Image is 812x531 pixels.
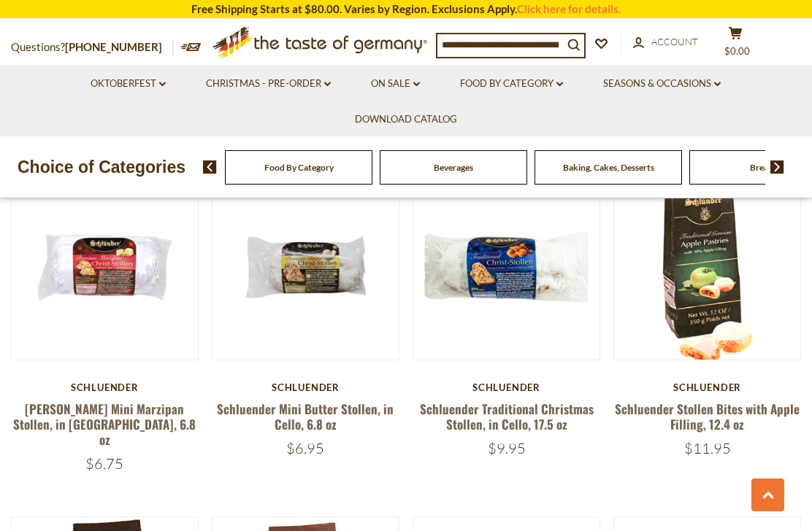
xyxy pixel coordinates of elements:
span: $6.75 [85,454,123,473]
a: Account [633,34,698,50]
a: Beverages [434,162,473,173]
button: $0.00 [713,26,757,63]
a: On Sale [371,76,420,92]
div: Schluender [11,381,199,393]
img: Schluender Traditional Christmas Stollen, in Cello, 17.5 oz [413,174,600,360]
span: $0.00 [724,45,750,57]
a: Christmas - PRE-ORDER [206,76,331,92]
a: Download Catalog [355,112,457,128]
span: $11.95 [684,439,731,457]
a: [PHONE_NUMBER] [65,40,162,53]
div: Schluender [212,381,399,393]
div: Schluender [613,381,801,393]
a: [PERSON_NAME] Mini Marzipan Stollen, in [GEOGRAPHIC_DATA], 6.8 oz [13,400,196,449]
img: Schluender Stollen Bites with Apple Filling, 12.4 oz [614,174,800,360]
a: Food By Category [264,162,334,173]
img: previous arrow [203,160,217,174]
img: next arrow [770,160,784,174]
p: Questions? [11,38,173,57]
a: Seasons & Occasions [603,76,721,92]
a: Breads [750,162,777,173]
span: Account [651,36,698,47]
span: $6.95 [286,439,324,457]
a: Baking, Cakes, Desserts [563,162,654,173]
a: Click here for details. [517,2,621,15]
a: Schluender Traditional Christmas Stollen, in Cello, 17.5 oz [420,400,594,433]
a: Schluender Stollen Bites with Apple Filling, 12.4 oz [615,400,800,433]
div: Schluender [413,381,600,393]
a: Food By Category [460,76,563,92]
a: Oktoberfest [91,76,166,92]
a: Schluender Mini Butter Stollen, in Cello, 6.8 oz [217,400,394,433]
img: Schluender Mini Marzipan Stollen, in Cello, 6.8 oz [12,174,198,360]
img: Schluender Mini Butter Stollen, in Cello, 6.8 oz [212,174,399,360]
span: $9.95 [488,439,526,457]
